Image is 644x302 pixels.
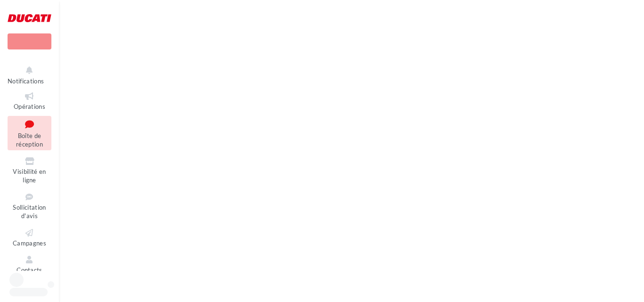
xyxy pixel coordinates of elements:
a: Boîte de réception [8,116,51,150]
span: Boîte de réception [16,132,43,148]
div: Nouvelle campagne [8,33,51,49]
a: Sollicitation d'avis [8,190,51,222]
a: Visibilité en ligne [8,154,51,186]
a: Campagnes [8,226,51,249]
span: Contacts [17,266,42,274]
span: Notifications [8,77,44,85]
span: Campagnes [13,239,46,247]
span: Visibilité en ligne [13,168,46,184]
a: Opérations [8,89,51,112]
span: Sollicitation d'avis [13,204,46,220]
a: Contacts [8,253,51,276]
span: Opérations [14,103,45,110]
